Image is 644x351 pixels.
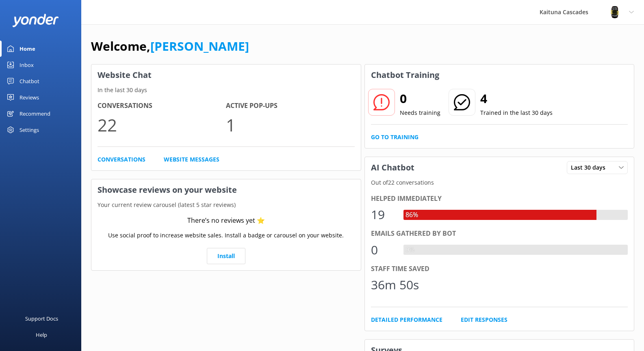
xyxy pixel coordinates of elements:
div: 0 [371,240,395,260]
span: Last 30 days [571,163,610,172]
h2: 4 [480,89,553,108]
h4: Active Pop-ups [226,101,354,111]
a: Detailed Performance [371,315,442,324]
h2: 0 [400,89,440,108]
div: Chatbot [20,73,39,89]
a: [PERSON_NAME] [150,38,249,54]
img: 802-1755650174.png [609,6,621,18]
p: 22 [98,111,226,138]
div: Staff time saved [371,264,628,274]
div: Settings [20,122,39,138]
p: Out of 22 conversations [365,178,634,187]
div: 0% [403,245,416,255]
h3: Showcase reviews on your website [91,179,361,200]
p: Trained in the last 30 days [480,108,553,117]
img: yonder-white-logo.png [12,14,59,27]
div: Helped immediately [371,194,628,204]
h3: AI Chatbot [365,157,421,178]
div: Reviews [20,89,39,106]
p: In the last 30 days [91,86,361,95]
div: There’s no reviews yet ⭐ [187,215,265,226]
div: Home [20,41,35,57]
div: Inbox [20,57,34,73]
a: Website Messages [164,155,219,164]
div: Recommend [20,106,50,122]
div: 19 [371,205,395,224]
a: Go to Training [371,133,418,142]
div: 36m 50s [371,275,419,295]
div: 86% [403,210,420,220]
div: Help [36,327,47,343]
a: Install [207,248,245,264]
h4: Conversations [98,101,226,111]
p: Needs training [400,108,440,117]
h3: Chatbot Training [365,65,445,86]
div: Emails gathered by bot [371,228,628,239]
div: Support Docs [25,310,58,327]
p: Your current review carousel (latest 5 star reviews) [91,200,361,209]
a: Edit Responses [461,315,507,324]
h3: Website Chat [91,65,361,86]
h1: Welcome, [91,37,249,56]
p: Use social proof to increase website sales. Install a badge or carousel on your website. [108,231,344,240]
a: Conversations [98,155,145,164]
p: 1 [226,111,354,138]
